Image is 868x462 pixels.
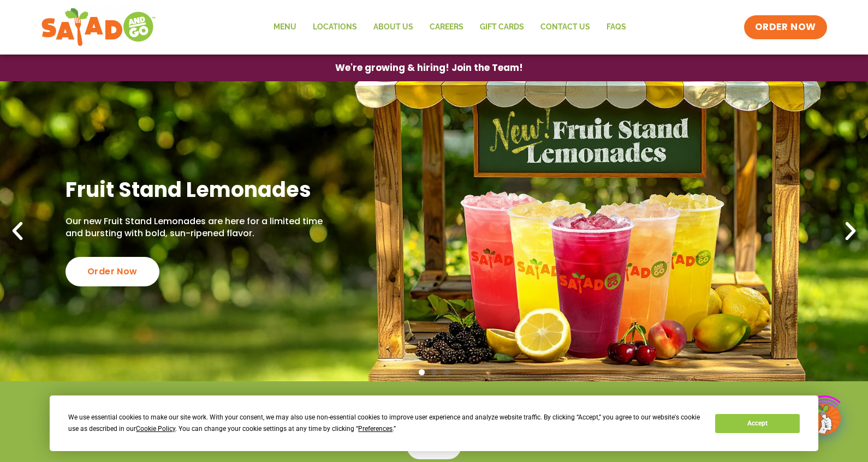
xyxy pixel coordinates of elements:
[598,15,634,40] a: FAQs
[419,369,425,375] span: Go to slide 1
[472,15,532,40] a: GIFT CARDS
[444,369,450,375] span: Go to slide 3
[305,15,365,40] a: Locations
[66,176,330,203] h2: Fruit Stand Lemonades
[365,15,421,40] a: About Us
[335,63,523,73] span: We're growing & hiring! Join the Team!
[66,257,159,286] div: Order Now
[532,15,598,40] a: Contact Us
[68,412,702,435] div: We use essential cookies to make our site work. With your consent, we may also use non-essential ...
[421,15,472,40] a: Careers
[22,415,846,427] h4: Weekends 7am-9pm (breakfast until 11am)
[839,219,863,243] div: Next slide
[431,369,437,375] span: Go to slide 2
[319,55,539,81] a: We're growing & hiring! Join the Team!
[755,21,816,34] span: ORDER NOW
[744,15,827,39] a: ORDER NOW
[358,425,393,433] span: Preferences
[265,15,634,40] nav: Menu
[50,395,818,451] div: Cookie Consent Prompt
[715,414,799,433] button: Accept
[5,219,29,243] div: Previous slide
[66,215,330,240] p: Our new Fruit Stand Lemonades are here for a limited time and bursting with bold, sun-ripened fla...
[265,15,305,40] a: Menu
[41,5,156,49] img: new-SAG-logo-768×292
[22,398,846,410] h4: Weekdays 6:30am-9pm (breakfast until 10:30am)
[136,425,175,433] span: Cookie Policy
